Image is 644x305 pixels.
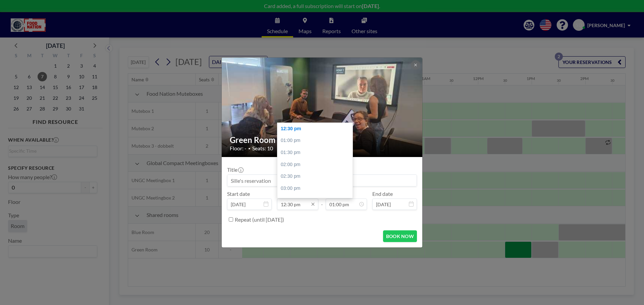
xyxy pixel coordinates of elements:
h2: Green Room [230,135,415,145]
span: - [321,193,323,208]
div: 02:30 pm [277,170,356,182]
label: Repeat (until [DATE]) [235,216,284,223]
img: 537.jpeg [222,32,423,182]
div: 01:00 pm [277,135,356,147]
div: 01:30 pm [277,147,356,159]
span: Floor: - [230,145,247,152]
div: 03:00 pm [277,182,356,195]
label: Start date [227,190,250,197]
div: 12:30 pm [277,123,356,135]
span: • [248,146,251,151]
input: Sille's reservation [227,175,417,186]
div: 02:00 pm [277,159,356,171]
div: 03:30 pm [277,194,356,206]
button: BOOK NOW [383,230,417,242]
span: Seats: 10 [252,145,273,152]
label: Title [227,166,243,173]
label: End date [372,190,393,197]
